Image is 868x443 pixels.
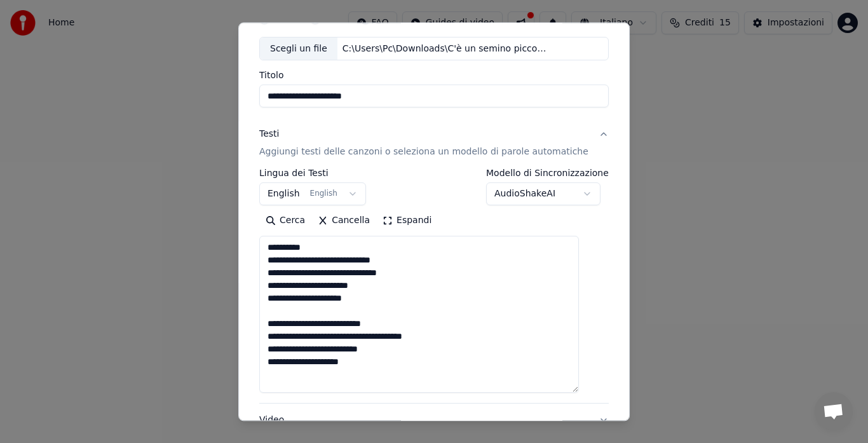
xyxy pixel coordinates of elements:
label: Video [325,15,350,24]
label: Audio [275,15,300,24]
label: URL [376,15,393,24]
label: Titolo [259,71,609,80]
div: Testi [259,128,279,141]
div: C:\Users\Pc\Downloads\C'è un semino piccolino.mp3 [337,43,553,55]
button: Cancella [311,211,376,231]
button: Espandi [376,211,438,231]
div: TestiAggiungi testi delle canzoni o seleziona un modello di parole automatiche [259,169,609,404]
label: Modello di Sincronizzazione [486,169,609,178]
p: Aggiungi testi delle canzoni o seleziona un modello di parole automatiche [259,146,588,159]
div: Scegli un file [260,37,337,60]
button: Cerca [259,211,311,231]
button: TestiAggiungi testi delle canzoni o seleziona un modello di parole automatiche [259,118,609,169]
label: Lingua dei Testi [259,169,366,178]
